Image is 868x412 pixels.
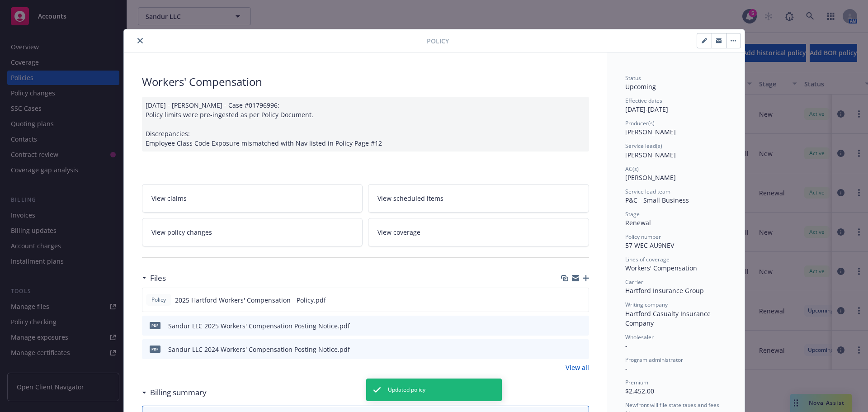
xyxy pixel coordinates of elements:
span: Newfront will file state taxes and fees [625,401,719,409]
span: Service lead(s) [625,142,662,150]
span: Renewal [625,218,651,227]
span: pdf [150,346,160,352]
span: Policy number [625,233,661,241]
span: View policy changes [151,227,212,237]
div: Sandur LLC 2025 Workers' Compensation Posting Notice.pdf [168,321,350,331]
span: Hartford Casualty Insurance Company [625,309,712,327]
span: Wholesaler [625,333,654,341]
div: Billing summary [142,387,207,398]
div: Workers' Compensation [142,74,589,90]
span: View claims [151,194,187,203]
div: Files [142,272,166,284]
span: [PERSON_NAME] [625,151,676,159]
span: Upcoming [625,82,656,91]
button: download file [563,321,570,331]
span: pdf [150,322,160,329]
span: AC(s) [625,165,639,173]
button: preview file [577,345,585,354]
span: Carrier [625,278,643,286]
span: Effective dates [625,97,662,104]
span: Premium [625,379,648,386]
span: Policy [150,296,168,304]
div: [DATE] - [DATE] [625,97,726,114]
span: Producer(s) [625,119,655,127]
span: [PERSON_NAME] [625,128,676,136]
button: download file [563,345,570,354]
span: View scheduled items [377,194,443,203]
a: View claims [142,184,363,213]
span: Policy [427,36,449,46]
h3: Billing summary [150,387,207,398]
div: Sandur LLC 2024 Workers' Compensation Posting Notice.pdf [168,345,350,354]
span: 57 WEC AU9NEV [625,241,674,250]
div: Workers' Compensation [625,263,726,273]
span: $2,452.00 [625,387,654,395]
span: Status [625,74,641,82]
button: preview file [577,321,585,331]
a: View all [566,363,589,372]
span: Writing company [625,301,668,308]
span: Hartford Insurance Group [625,286,704,295]
span: Program administrator [625,356,683,364]
span: Service lead team [625,188,670,195]
button: close [135,35,146,46]
span: Stage [625,210,640,218]
h3: Files [150,272,166,284]
span: [PERSON_NAME] [625,173,676,182]
a: View scheduled items [368,184,589,213]
span: Lines of coverage [625,256,670,263]
a: View policy changes [142,218,363,246]
div: [DATE] - [PERSON_NAME] - Case #01796996: Policy limits were pre-ingested as per Policy Document. ... [142,97,589,152]
button: preview file [577,295,585,305]
span: Updated policy [388,386,425,394]
span: 2025 Hartford Workers' Compensation - Policy.pdf [175,295,326,305]
span: P&C - Small Business [625,196,689,204]
span: - [625,364,627,373]
span: View coverage [377,227,420,237]
span: - [625,341,627,350]
a: View coverage [368,218,589,246]
button: download file [562,295,570,305]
